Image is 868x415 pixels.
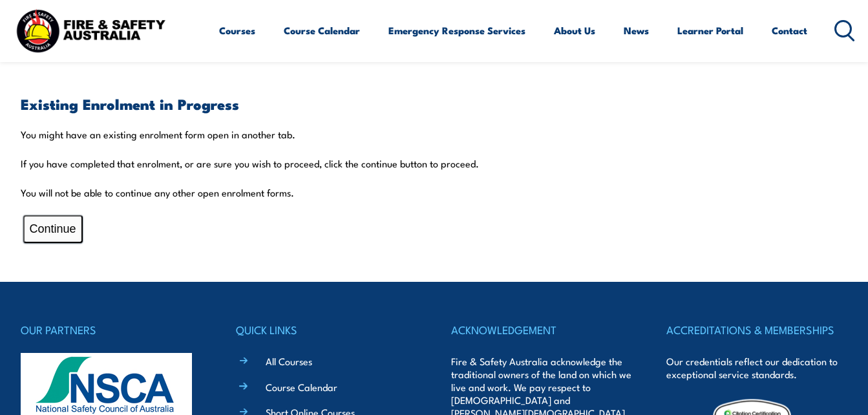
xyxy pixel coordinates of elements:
a: Course Calendar [284,15,360,46]
a: Learner Portal [677,15,743,46]
h3: Existing Enrolment in Progress [21,96,848,111]
a: Courses [219,15,255,46]
p: You will not be able to continue any other open enrolment forms. [21,186,848,199]
button: Continue [23,215,83,243]
a: Emergency Response Services [388,15,525,46]
h4: ACKNOWLEDGEMENT [451,321,632,339]
a: News [624,15,649,46]
p: If you have completed that enrolment, or are sure you wish to proceed, click the continue button ... [21,157,848,170]
p: You might have an existing enrolment form open in another tab. [21,128,848,141]
h4: QUICK LINKS [236,321,417,339]
a: Course Calendar [266,380,337,394]
a: About Us [554,15,595,46]
h4: OUR PARTNERS [21,321,202,339]
a: All Courses [266,354,312,368]
a: Contact [772,15,807,46]
h4: ACCREDITATIONS & MEMBERSHIPS [666,321,847,339]
p: Our credentials reflect our dedication to exceptional service standards. [666,355,847,381]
